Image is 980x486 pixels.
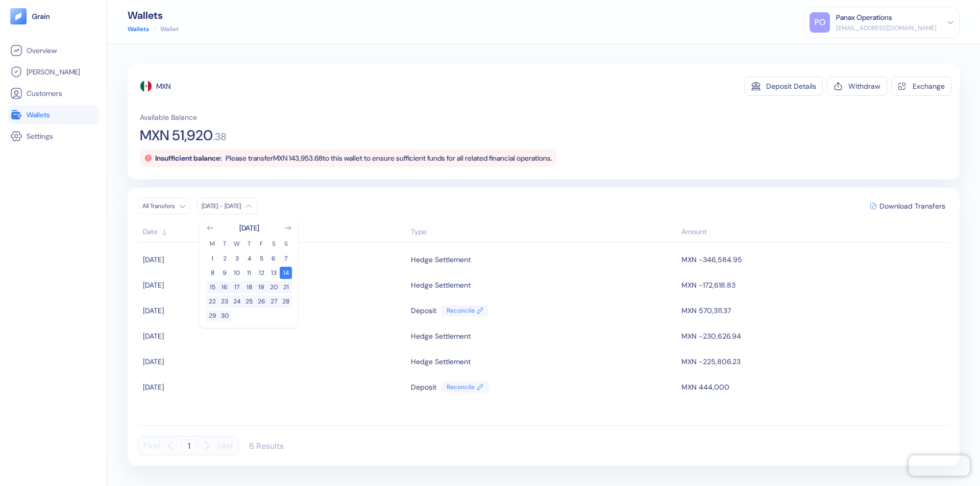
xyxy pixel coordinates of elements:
span: Settings [27,131,53,141]
span: MXN -230,626.94 [681,331,741,341]
img: logo-tablet-V2.svg [10,8,27,24]
button: 26 [255,295,267,308]
button: Exchange [891,76,951,96]
a: Settings [10,130,96,142]
a: Wallets [128,24,149,34]
button: Withdraw [827,76,887,96]
div: PO [810,12,830,33]
button: 19 [255,281,267,293]
div: MXN [156,81,170,91]
span: Overview [27,45,57,56]
div: Exchange [913,83,945,90]
button: 29 [206,310,218,322]
th: Sunday [280,239,292,248]
button: 28 [280,295,292,308]
th: Saturday [267,239,280,248]
div: Hedge Settlement [411,353,471,370]
button: 15 [206,281,218,293]
span: . 38 [213,132,227,142]
button: 10 [231,267,243,279]
button: 7 [280,252,292,265]
button: 14 [280,267,292,279]
th: Friday [255,239,267,248]
a: Customers [10,87,96,99]
button: 21 [280,281,292,293]
div: Deposit Details [766,83,816,90]
span: Wallets [27,110,50,120]
button: 16 [218,281,231,293]
button: 27 [267,295,280,308]
button: 8 [206,267,218,279]
span: Insufficient balance: [155,154,222,163]
div: Panax Operations [836,12,892,23]
a: [PERSON_NAME] [10,66,96,78]
button: Download Transfers [866,198,949,214]
button: 20 [267,281,280,293]
span: Please transfer MXN 143,953.68 to this wallet to ensure sufficient funds for all related financia... [226,154,552,163]
th: Thursday [243,239,255,248]
button: 4 [243,252,255,265]
button: [DATE] - [DATE] [197,198,257,214]
a: Reconcile [442,381,488,393]
span: [DATE] [143,357,164,366]
button: 5 [255,252,267,265]
span: [DATE] [143,255,164,264]
span: [DATE] [143,306,164,315]
button: 25 [243,295,255,308]
div: Deposit [411,378,436,396]
button: 9 [218,267,231,279]
button: 30 [218,310,231,322]
div: Sort descending [681,226,944,237]
th: Tuesday [218,239,231,248]
span: MXN -172,618.83 [681,280,736,290]
button: 11 [243,267,255,279]
span: [DATE] [143,382,164,392]
button: 22 [206,295,218,308]
th: Monday [206,239,218,248]
button: 12 [255,267,267,279]
button: Deposit Details [745,76,823,96]
span: Customers [27,88,62,98]
div: Wallets [128,10,179,20]
button: Go to next month [284,224,292,232]
div: Hedge Settlement [411,276,471,294]
span: Available Balance [140,112,197,122]
span: MXN -225,806.23 [681,357,741,366]
span: [PERSON_NAME] [27,67,80,77]
span: [DATE] [143,280,164,290]
button: 23 [218,295,231,308]
button: 2 [218,252,231,265]
th: Wednesday [231,239,243,248]
button: 6 [267,252,280,265]
div: Deposit [411,302,436,319]
span: MXN 51,920 [140,129,213,143]
span: MXN 570,311.37 [681,306,731,315]
span: MXN 444,000 [681,382,729,392]
button: First [143,436,160,455]
div: Withdraw [848,83,880,90]
button: 3 [231,252,243,265]
button: Last [217,436,233,455]
span: Download Transfers [879,202,945,210]
button: 18 [243,281,255,293]
button: 13 [267,267,280,279]
img: logo [32,13,51,20]
span: MXN -346,584.95 [681,255,742,264]
div: [DATE] - [DATE] [202,202,241,210]
div: Hedge Settlement [411,251,471,268]
span: [DATE] [143,331,164,341]
button: 17 [231,281,243,293]
a: Overview [10,44,96,57]
button: 24 [231,295,243,308]
a: Reconcile [442,305,488,316]
div: Sort ascending [411,226,676,237]
div: 6 Results [249,441,284,451]
div: [DATE] [239,223,259,233]
div: Hedge Settlement [411,327,471,345]
div: [EMAIL_ADDRESS][DOMAIN_NAME] [836,23,937,33]
button: Go to previous month [206,224,214,232]
div: Sort ascending [143,226,406,237]
iframe: Chatra live chat [909,455,970,476]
